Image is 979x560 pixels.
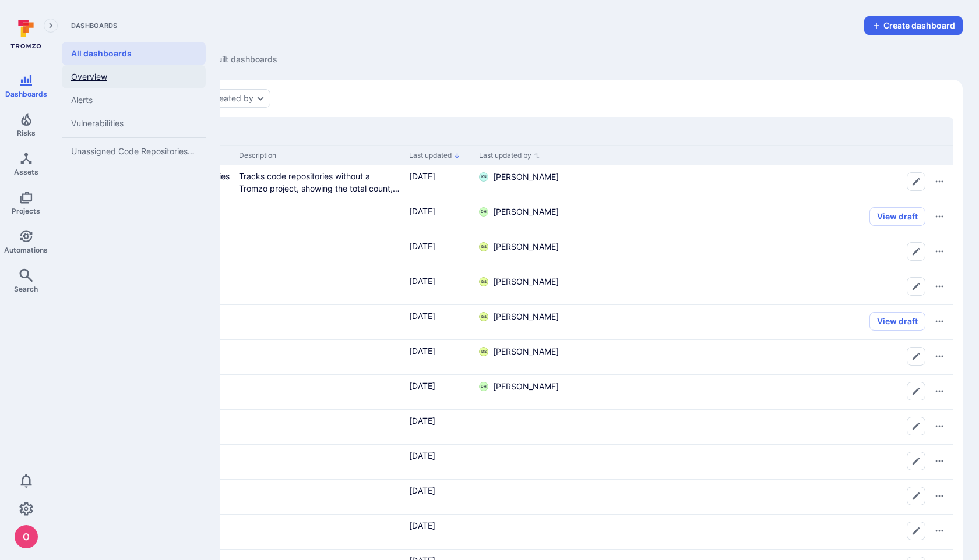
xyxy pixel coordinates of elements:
[474,270,573,304] div: Cell for Last updated by
[62,140,206,163] a: Unassigned Code Repositories Overview
[493,381,559,392] span: [PERSON_NAME]
[479,277,488,286] div: David Stallings
[479,206,559,218] a: DH[PERSON_NAME]
[479,241,559,253] a: DS[PERSON_NAME]
[474,200,573,235] div: Cell for Last updated by
[573,375,953,409] div: Cell for
[573,305,953,339] div: Cell for
[44,19,58,33] button: Expand navigation menu
[907,242,925,261] button: Edit dashboard
[62,65,206,88] a: Overview
[479,381,559,392] a: DH[PERSON_NAME]
[234,375,404,409] div: Cell for Description
[930,347,949,366] button: Row actions menu
[573,270,953,304] div: Cell for
[454,150,460,162] p: Sorted by: Alphabetically (Z-A)
[930,242,949,261] button: Row actions menu
[409,276,435,286] span: [DATE]
[404,305,474,339] div: Cell for Last updated
[5,90,47,98] span: Dashboards
[864,16,963,35] button: Create dashboard menu
[907,277,925,296] button: Edit dashboard
[239,170,400,194] div: Tracks code repositories without a Tromzo project, showing the total count, a list of unassigned ...
[409,381,435,391] span: [DATE]
[573,515,953,549] div: Cell for
[4,246,48,254] span: Automations
[404,480,474,514] div: Cell for Last updated
[907,522,925,540] button: Edit dashboard
[409,171,435,181] span: [DATE]
[479,312,488,321] div: David Stallings
[474,305,573,339] div: Cell for Last updated by
[930,312,949,331] button: Row actions menu
[234,200,404,235] div: Cell for Description
[409,416,435,426] span: [DATE]
[409,346,435,356] span: [DATE]
[479,151,540,160] button: Sort by Last updated by
[493,276,559,288] span: [PERSON_NAME]
[930,207,949,226] button: Row actions menu
[479,346,559,357] a: DS[PERSON_NAME]
[17,129,36,137] span: Risks
[234,165,404,200] div: Cell for Description
[409,206,435,216] span: [DATE]
[907,172,925,191] button: Edit dashboard
[404,165,474,200] div: Cell for Last updated
[47,21,55,31] i: Expand navigation menu
[474,515,573,549] div: Cell for Last updated by
[479,172,488,182] div: Kacper Nowak
[493,171,559,183] span: [PERSON_NAME]
[907,487,925,505] button: Edit dashboard
[573,340,953,374] div: Cell for
[256,94,265,103] button: Expand dropdown
[493,311,559,322] span: [PERSON_NAME]
[210,94,253,103] button: Created by
[573,410,953,444] div: Cell for
[234,305,404,339] div: Cell for Description
[12,207,40,215] span: Projects
[62,42,206,65] a: All dashboards
[404,270,474,304] div: Cell for Last updated
[15,525,38,548] img: ACg8ocJcCe-YbLxGm5tc0PuNRxmgP8aEm0RBXn6duO8aeMVK9zjHhw=s96-c
[404,340,474,374] div: Cell for Last updated
[409,241,435,251] span: [DATE]
[234,515,404,549] div: Cell for Description
[189,49,284,70] a: Pre-built dashboards
[869,312,925,331] button: View draft
[62,88,206,112] a: Alerts
[69,49,963,70] div: dashboards tabs
[404,375,474,409] div: Cell for Last updated
[474,235,573,270] div: Cell for Last updated by
[479,242,488,251] div: David Stallings
[474,445,573,479] div: Cell for Last updated by
[404,445,474,479] div: Cell for Last updated
[479,276,559,288] a: DS[PERSON_NAME]
[234,235,404,270] div: Cell for Description
[239,150,400,161] div: Description
[474,340,573,374] div: Cell for Last updated by
[930,277,949,296] button: Row actions menu
[71,146,196,157] span: Unassigned Code Repositories Overview
[573,445,953,479] div: Cell for
[479,207,488,217] div: Daniel Harvey
[479,347,488,356] div: David Stallings
[404,235,474,270] div: Cell for Last updated
[62,21,206,30] span: Dashboards
[404,515,474,549] div: Cell for Last updated
[234,270,404,304] div: Cell for Description
[930,452,949,470] button: Row actions menu
[493,241,559,253] span: [PERSON_NAME]
[15,525,38,548] div: oleg malkov
[493,346,559,357] span: [PERSON_NAME]
[479,171,559,183] a: KN[PERSON_NAME]
[930,487,949,505] button: Row actions menu
[234,410,404,444] div: Cell for Description
[573,480,953,514] div: Cell for
[907,382,925,400] button: Edit dashboard
[409,151,460,160] button: Sort by Last updated
[930,522,949,540] button: Row actions menu
[474,480,573,514] div: Cell for Last updated by
[474,375,573,409] div: Cell for Last updated by
[907,452,925,470] button: Edit dashboard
